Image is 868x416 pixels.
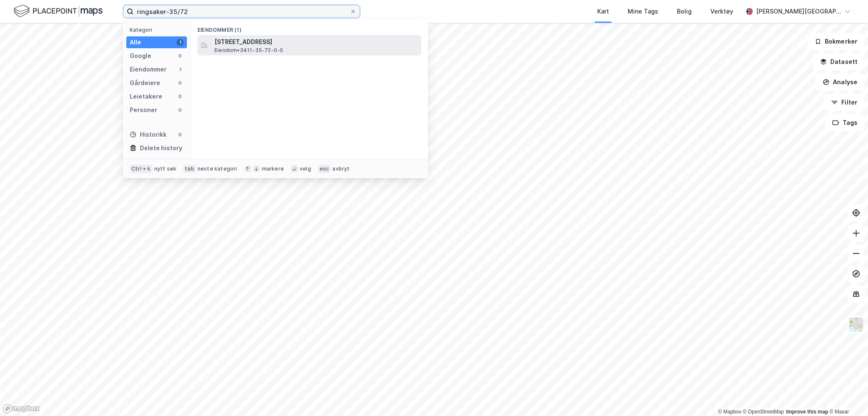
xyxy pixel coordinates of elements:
div: 0 [177,107,184,113]
button: Tags [825,114,865,131]
div: avbryt [332,165,350,172]
div: Alle [130,37,141,47]
div: Kategori [130,27,187,33]
div: velg [300,165,311,172]
div: 0 [177,93,184,100]
div: Personer [130,105,157,115]
div: Delete history [140,143,182,153]
button: Bokmerker [807,33,865,50]
div: esc [318,165,331,173]
a: OpenStreetMap [743,409,784,415]
span: Eiendom • 3411-35-72-0-0 [214,47,283,54]
div: Kontrollprogram for chat [826,375,868,416]
div: Bolig [677,6,692,17]
a: Mapbox [718,409,741,415]
div: tab [183,165,196,173]
div: neste kategori [198,165,237,172]
input: Søk på adresse, matrikkel, gårdeiere, leietakere eller personer [134,5,350,18]
div: Eiendommer [130,64,167,74]
div: Eiendommer (1) [191,20,428,35]
div: Leietakere [130,91,162,102]
a: Mapbox homepage [3,404,40,413]
span: [STREET_ADDRESS] [214,37,418,47]
div: 0 [177,52,184,59]
iframe: Chat Widget [826,375,868,416]
div: Google [130,51,151,61]
div: Ctrl + k [130,165,153,173]
img: logo.f888ab2527a4732fd821a326f86c7f29.svg [14,4,103,19]
div: markere [262,165,284,172]
div: Verktøy [710,6,733,17]
img: Z [848,317,864,333]
button: Analyse [815,74,865,91]
div: 0 [177,131,184,138]
a: Improve this map [786,409,828,415]
button: Datasett [813,53,865,70]
div: 0 [177,80,184,86]
div: 1 [177,39,184,46]
div: Gårdeiere [130,78,160,88]
div: Historikk [130,129,167,140]
button: Filter [824,94,865,111]
div: [PERSON_NAME][GEOGRAPHIC_DATA] [756,6,841,17]
div: nytt søk [154,165,177,172]
div: 1 [177,66,184,73]
div: Kart [597,6,609,17]
div: Mine Tags [628,6,658,17]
